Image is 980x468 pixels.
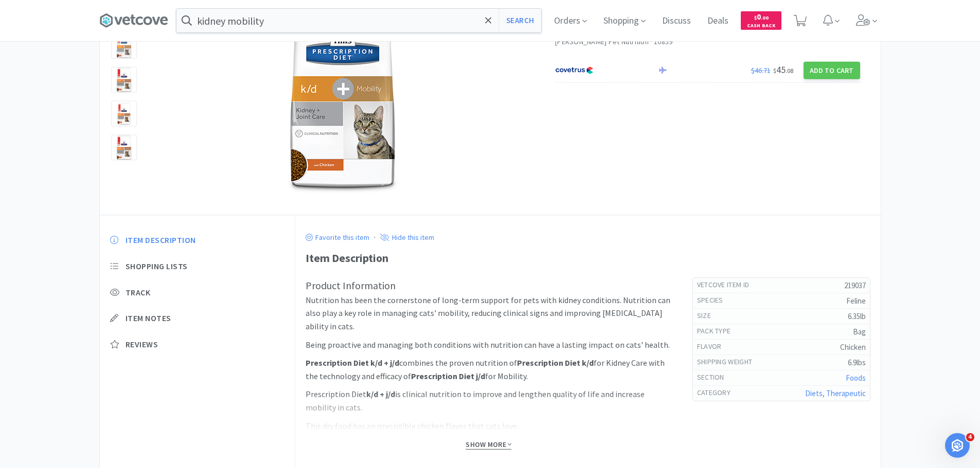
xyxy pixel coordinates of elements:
[703,16,733,26] a: Deals
[741,7,781,34] a: $0.00Cash Back
[697,295,732,306] h6: Species
[313,233,369,242] p: Favorite this item
[411,371,485,381] strong: Prescription Diet j/d
[498,9,541,32] button: Search
[846,373,866,383] a: Foods
[306,294,672,333] p: Nutrition has been the cornerstone of long-term support for pets with kidney conditions. Nutritio...
[126,313,171,324] span: Item Notes
[697,357,761,367] h6: Shipping Weight
[306,358,399,368] strong: Prescription Diet k/d + j/d
[729,342,865,352] h5: Chicken
[966,433,974,441] span: 4
[287,10,399,194] img: 0d7a33bfc0cc4b318b6dc94bf62ae44d_185804.png
[389,233,434,242] p: Hide this item
[366,389,395,399] strong: k/d + j/d
[754,12,769,22] span: 0
[719,311,866,322] h5: 6.35lb
[306,339,672,352] p: Being proactive and managing both conditions with nutrition can have a lasting impact on cats' he...
[306,249,870,267] div: Item Description
[805,388,866,398] a: Diets, Therapeutic
[306,357,672,383] p: combines the proven nutrition of for Kidney Care with the technology and efficacy of for Mobility.
[751,66,771,75] span: $46.71
[732,295,866,306] h5: Feline
[754,14,757,21] span: $
[126,339,158,350] span: Reviews
[786,67,793,74] span: . 08
[650,37,652,46] span: ·
[804,62,860,79] button: Add to Cart
[555,63,594,78] img: 77fca1acd8b6420a9015268ca798ef17_1.png
[126,261,188,272] span: Shopping Lists
[697,388,739,398] h6: Category
[760,357,865,368] h5: 6.9lbs
[747,23,775,30] span: Cash Back
[697,372,733,383] h6: Section
[658,16,695,26] a: Discuss
[374,231,376,244] div: ·
[757,280,865,291] h5: 219037
[306,277,672,294] h3: Product Information
[773,67,776,74] span: $
[126,235,196,246] span: Item Description
[739,326,865,337] h5: Bag
[945,433,970,458] iframe: Intercom live chat
[517,358,594,368] strong: Prescription Diet k/d
[466,440,511,450] span: Show More
[697,342,730,352] h6: flavor
[697,280,758,290] h6: Vetcove Item Id
[126,287,151,298] span: Track
[306,388,672,414] p: Prescription Diet is clinical nutrition to improve and lengthen quality of life and increase mobi...
[697,326,739,336] h6: pack type
[773,64,793,76] span: 45
[761,14,769,21] span: . 00
[176,9,541,32] input: Search by item, sku, manufacturer, ingredient, size...
[697,311,719,321] h6: size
